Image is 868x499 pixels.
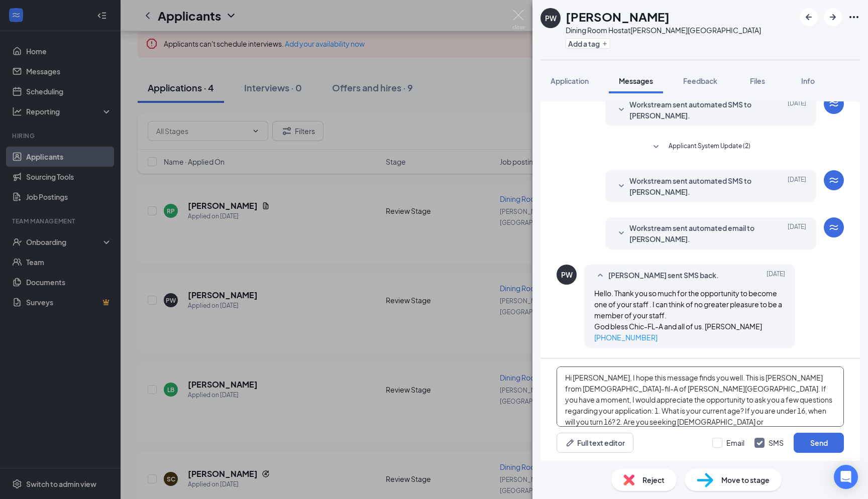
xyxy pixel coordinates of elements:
div: Open Intercom Messenger [834,465,858,489]
div: PW [545,13,557,23]
span: Applicant System Update (2) [669,141,750,153]
svg: ArrowLeftNew [803,11,815,23]
a: [PHONE_NUMBER] [594,333,658,342]
span: Workstream sent automated email to [PERSON_NAME]. [629,222,761,244]
svg: SmallChevronDown [615,227,627,239]
span: Info [801,76,815,85]
span: Hello. Thank you so much for the opportunity to become one of your staff . I can think of no grea... [594,289,782,342]
button: Send [794,433,844,453]
span: Files [750,76,765,85]
svg: SmallChevronDown [650,141,662,153]
span: Messages [619,76,653,85]
button: SmallChevronDownApplicant System Update (2) [650,141,750,153]
span: [DATE] [788,222,806,244]
span: [DATE] [767,270,785,282]
span: [DATE] [788,99,806,121]
span: Workstream sent automated SMS to [PERSON_NAME]. [629,175,761,197]
h1: [PERSON_NAME] [566,8,670,25]
div: Dining Room Host at [PERSON_NAME][GEOGRAPHIC_DATA] [566,25,761,35]
svg: WorkstreamLogo [828,98,840,110]
span: [PERSON_NAME] sent SMS back. [608,270,719,282]
svg: WorkstreamLogo [828,221,840,233]
svg: SmallChevronUp [594,270,606,282]
span: Reject [642,474,665,485]
span: Application [551,76,589,85]
div: PW [561,270,573,280]
button: ArrowLeftNew [800,8,818,26]
button: Full text editorPen [557,433,633,453]
svg: ArrowRight [827,11,839,23]
span: Workstream sent automated SMS to [PERSON_NAME]. [629,99,761,121]
svg: Pen [565,438,575,448]
svg: SmallChevronDown [615,180,627,192]
svg: WorkstreamLogo [828,174,840,186]
svg: Ellipses [848,11,860,23]
button: ArrowRight [824,8,842,26]
span: [DATE] [788,175,806,197]
svg: Plus [602,41,608,47]
textarea: Hi [PERSON_NAME], I hope this message finds you well. This is [PERSON_NAME] from [DEMOGRAPHIC_DAT... [557,366,844,427]
span: Feedback [683,76,717,85]
button: PlusAdd a tag [566,38,610,49]
svg: SmallChevronDown [615,104,627,116]
span: Move to stage [721,474,770,485]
